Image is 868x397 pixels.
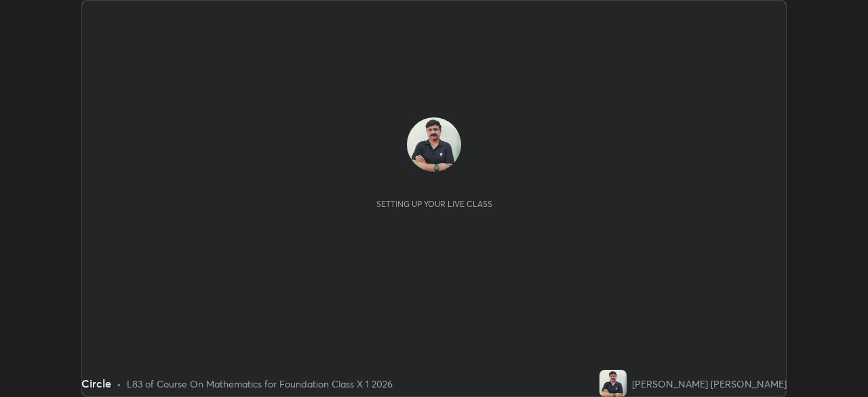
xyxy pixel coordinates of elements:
[117,377,121,391] div: •
[127,377,393,391] div: L83 of Course On Mathematics for Foundation Class X 1 2026
[599,370,627,397] img: 3f6f0e4d6c5b4ce592106cb56bccfedf.jpg
[632,377,787,391] div: [PERSON_NAME] [PERSON_NAME]
[376,199,492,209] div: Setting up your live class
[81,375,111,392] div: Circle
[407,117,461,172] img: 3f6f0e4d6c5b4ce592106cb56bccfedf.jpg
